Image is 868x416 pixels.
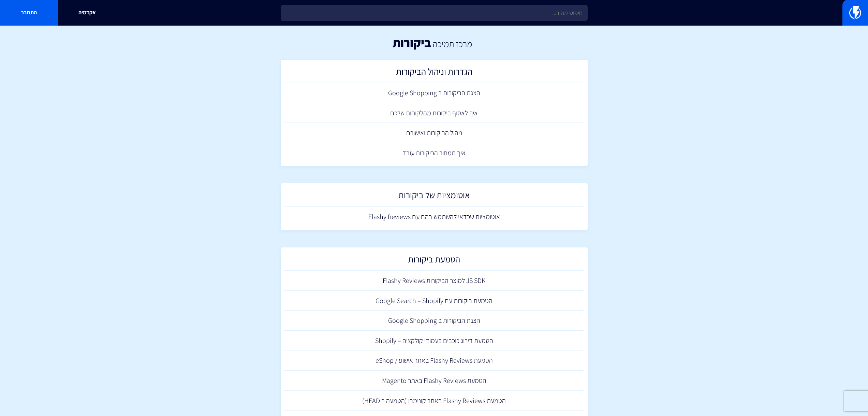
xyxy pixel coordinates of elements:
[284,63,584,83] a: הגדרות וניהול הביקורות
[393,36,431,49] h1: ביקורות
[284,331,584,351] a: הטמעת דירוג כוכבים בעמודי קולקציה – Shopify
[284,311,584,331] a: הצגת הביקורות ב Google Shopping
[288,190,581,203] h2: אוטומציות של ביקורות
[284,83,584,103] a: הצגת הביקורות ב Google Shopping
[284,143,584,163] a: איך תמחור הביקורות עובד
[284,371,584,391] a: הטמעת Flashy Reviews באתר Magento
[284,123,584,143] a: ניהול הביקורות ואישורם
[284,187,584,207] a: אוטומציות של ביקורות
[288,67,581,80] h2: הגדרות וניהול הביקורות
[284,391,584,411] a: הטמעת Flashy Reviews באתר קונימבו (הטמעה ב HEAD)
[284,271,584,291] a: JS SDK למוצר הביקורות Flashy Reviews
[284,207,584,227] a: אוטומציות שכדאי להשתמש בהם עם Flashy Reviews
[288,254,581,268] h2: הטמעת ביקורות
[284,103,584,123] a: איך לאסוף ביקורות מהלקוחות שלכם
[281,5,588,21] input: חיפוש מהיר...
[284,350,584,371] a: הטמעת Flashy Reviews באתר אישופ / eShop
[284,291,584,311] a: הטמעת ביקורות עם Google Search – Shopify
[433,38,472,49] a: מרכז תמיכה
[284,251,584,271] a: הטמעת ביקורות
